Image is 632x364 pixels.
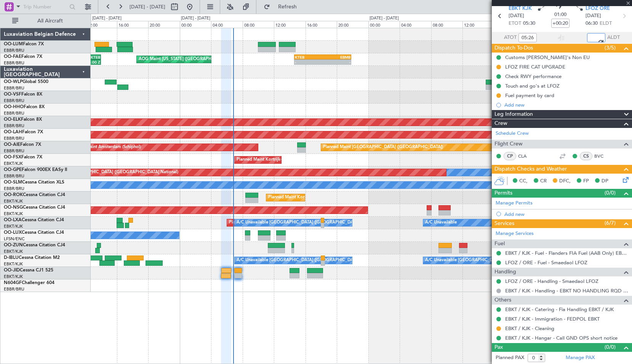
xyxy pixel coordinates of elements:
[4,142,41,147] a: OO-AIEFalcon 7X
[4,80,48,84] a: OO-WLPGlobal 5500
[4,42,44,46] a: OO-LUMFalcon 7X
[4,105,24,109] span: OO-HHO
[505,83,560,89] div: Touch and go's at LFOZ
[237,255,378,266] div: A/C Unavailable [GEOGRAPHIC_DATA] ([GEOGRAPHIC_DATA] National)
[4,243,23,247] span: OO-ZUN
[605,44,616,52] span: (3/5)
[505,73,562,80] div: Check RWY performance
[4,123,24,129] a: EBBR/BRU
[496,230,534,238] a: Manage Services
[504,102,628,108] div: Add new
[425,217,457,228] div: A/C Unavailable
[605,219,616,227] span: (6/7)
[400,21,431,28] div: 04:00
[505,92,554,99] div: Fuel payment by card
[4,243,65,247] a: OO-ZUNCessna Citation CJ4
[4,117,21,122] span: OO-ELK
[139,54,231,65] div: AOG Maint [US_STATE] ([GEOGRAPHIC_DATA])
[4,180,64,185] a: OO-SLMCessna Citation XLS
[92,15,122,22] div: [DATE] - [DATE]
[4,54,21,59] span: OO-FAE
[237,217,378,228] div: A/C Unavailable [GEOGRAPHIC_DATA] ([GEOGRAPHIC_DATA] National)
[505,325,554,332] a: EBKT / KJK - Cleaning
[4,142,20,147] span: OO-AIE
[4,186,24,192] a: EBBR/BRU
[494,140,523,148] span: Flight Crew
[295,55,323,59] div: KTEB
[494,165,567,174] span: Dispatch Checks and Weather
[295,60,323,64] div: -
[86,21,117,28] div: 12:00
[505,316,600,322] a: EBKT / KJK - Immigration - FEDPOL EBKT
[274,21,305,28] div: 12:00
[4,281,22,285] span: N604GF
[431,21,462,28] div: 08:00
[4,255,60,260] a: D-IBLUCessna Citation M2
[4,60,24,66] a: EBBR/BRU
[4,168,22,172] span: OO-GPE
[509,5,532,13] span: EBKT KJK
[600,20,612,27] span: ELDT
[566,354,595,362] a: Manage PAX
[20,18,80,24] span: All Aircraft
[505,306,614,313] a: EBKT / KJK - Catering - Fia Handling EBKT / KJK
[586,12,601,20] span: [DATE]
[580,152,592,160] div: CS
[260,1,306,13] button: Refresh
[504,152,516,160] div: CP
[496,354,524,362] label: Planned PAX
[4,198,23,204] a: EBKT/KJK
[4,161,23,166] a: EBKT/KJK
[4,249,23,254] a: EBKT/KJK
[4,110,24,116] a: EBBR/BRU
[4,211,23,217] a: EBKT/KJK
[4,268,20,273] span: OO-JID
[4,92,21,97] span: OO-VSF
[4,92,42,97] a: OO-VSFFalcon 8X
[181,15,210,22] div: [DATE] - [DATE]
[587,33,605,42] input: --:--
[323,142,443,153] div: Planned Maint [GEOGRAPHIC_DATA] ([GEOGRAPHIC_DATA])
[519,177,528,185] span: CC,
[4,255,19,260] span: D-IBLU
[505,250,628,256] a: EBKT / KJK - Fuel - Flanders FIA Fuel (AAB Only) EBKT / KJK
[425,255,547,266] div: A/C Unavailable [GEOGRAPHIC_DATA]-[GEOGRAPHIC_DATA]
[505,335,618,341] a: EBKT / KJK - Hangar - Call GND OPS short notice
[4,193,65,197] a: OO-ROKCessna Citation CJ4
[496,130,529,137] a: Schedule Crew
[64,142,141,153] div: Unplanned Maint Amsterdam (Schiphol)
[4,148,24,154] a: EBBR/BRU
[594,153,611,160] a: BVC
[605,189,616,197] span: (0/0)
[602,177,608,185] span: DP
[4,173,24,179] a: EBBR/BRU
[4,105,45,109] a: OO-HHOFalcon 8X
[494,268,516,276] span: Handling
[4,136,24,141] a: EBBR/BRU
[211,21,242,28] div: 04:00
[4,155,42,160] a: OO-FSXFalcon 7X
[509,12,524,20] span: [DATE]
[586,5,610,13] span: LFOZ ORE
[583,177,589,185] span: FP
[4,85,24,91] a: EBBR/BRU
[605,343,616,351] span: (0/0)
[494,119,507,128] span: Crew
[494,110,533,119] span: Leg Information
[337,21,368,28] div: 20:00
[496,200,533,207] a: Manage Permits
[518,153,535,160] a: CLA
[268,192,357,203] div: Planned Maint Kortrijk-[GEOGRAPHIC_DATA]
[4,117,42,122] a: OO-ELKFalcon 8X
[494,44,533,53] span: Dispatch To-Dos
[4,205,65,210] a: OO-NSGCessna Citation CJ4
[4,236,25,242] a: LFSN/ENC
[4,155,21,160] span: OO-FSX
[40,167,178,178] div: Planned Maint [GEOGRAPHIC_DATA] ([GEOGRAPHIC_DATA] National)
[117,21,148,28] div: 16:00
[237,154,325,166] div: Planned Maint Kortrijk-[GEOGRAPHIC_DATA]
[8,15,83,27] button: All Aircraft
[4,218,22,222] span: OO-LXA
[4,48,24,53] a: EBBR/BRU
[370,15,399,22] div: [DATE] - [DATE]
